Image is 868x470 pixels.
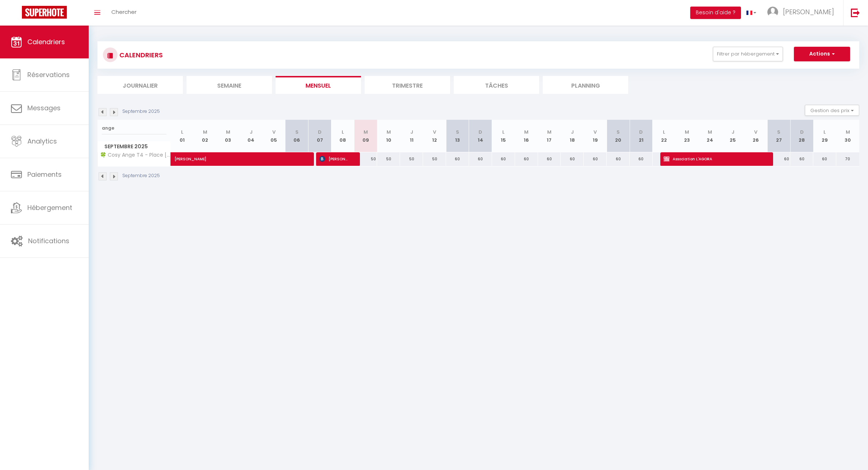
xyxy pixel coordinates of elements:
span: Septembre 2025 [98,141,170,152]
th: 06 [285,120,308,152]
abbr: L [502,129,504,135]
th: 24 [699,120,722,152]
div: 50 [423,152,446,166]
th: 08 [331,120,354,152]
span: Calendriers [27,37,65,46]
th: 21 [630,120,653,152]
abbr: J [731,129,734,135]
th: 04 [239,120,262,152]
div: 50 [377,152,400,166]
li: Planning [543,76,628,94]
div: 60 [767,152,790,166]
th: 30 [836,120,859,152]
span: Paiements [27,170,62,179]
h3: CALENDRIERS [118,47,163,63]
th: 11 [400,120,423,152]
li: Trimestre [365,76,450,94]
div: 60 [469,152,492,166]
th: 25 [722,120,745,152]
li: Mensuel [276,76,361,94]
div: 60 [813,152,836,166]
th: 26 [744,120,767,152]
th: 16 [515,120,538,152]
p: Septembre 2025 [122,172,160,179]
button: Actions [794,47,850,61]
div: 60 [607,152,630,166]
button: Filtrer par hébergement [713,47,783,61]
th: 02 [193,120,216,152]
th: 13 [446,120,469,152]
input: Rechercher un logement... [102,122,166,135]
div: 60 [515,152,538,166]
th: 15 [492,120,515,152]
abbr: L [181,129,183,135]
span: Réservations [27,70,70,79]
abbr: M [685,129,689,135]
img: Super Booking [22,6,67,19]
button: Besoin d'aide ? [690,7,741,19]
abbr: M [226,129,230,135]
img: logout [851,8,860,17]
button: Gestion des prix [805,105,859,116]
span: Chercher [111,8,137,16]
th: 28 [790,120,813,152]
th: 20 [607,120,630,152]
div: 60 [790,152,813,166]
span: [PERSON_NAME] [783,7,834,16]
abbr: S [777,129,780,135]
span: Notifications [28,236,69,245]
abbr: D [479,129,482,135]
div: 50 [354,152,377,166]
abbr: D [800,129,804,135]
abbr: M [364,129,368,135]
abbr: S [456,129,459,135]
abbr: M [524,129,529,135]
p: Septembre 2025 [122,108,160,115]
th: 22 [653,120,676,152]
abbr: M [387,129,391,135]
abbr: J [250,129,253,135]
div: 60 [561,152,584,166]
th: 09 [354,120,377,152]
div: 60 [492,152,515,166]
span: [PERSON_NAME] [174,148,275,162]
abbr: M [846,129,850,135]
abbr: S [295,129,299,135]
abbr: M [708,129,712,135]
th: 10 [377,120,400,152]
th: 18 [561,120,584,152]
abbr: V [272,129,276,135]
div: 60 [538,152,561,166]
abbr: L [663,129,665,135]
span: Hébergement [27,203,72,212]
abbr: V [754,129,757,135]
div: 60 [584,152,607,166]
abbr: M [547,129,552,135]
th: 29 [813,120,836,152]
span: Messages [27,103,61,112]
abbr: J [571,129,574,135]
span: Analytics [27,137,57,146]
abbr: S [617,129,620,135]
abbr: V [433,129,436,135]
a: [PERSON_NAME] [171,152,194,166]
div: 50 [400,152,423,166]
th: 27 [767,120,790,152]
th: 23 [676,120,699,152]
span: [PERSON_NAME] [319,152,350,166]
li: Tâches [454,76,539,94]
span: Association L'AGORA [664,152,763,166]
th: 01 [171,120,194,152]
th: 05 [262,120,285,152]
th: 07 [308,120,331,152]
th: 19 [584,120,607,152]
div: 60 [630,152,653,166]
div: 70 [836,152,859,166]
li: Journalier [97,76,183,94]
li: Semaine [187,76,272,94]
abbr: L [342,129,344,135]
th: 17 [538,120,561,152]
th: 03 [216,120,239,152]
th: 14 [469,120,492,152]
abbr: D [639,129,643,135]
